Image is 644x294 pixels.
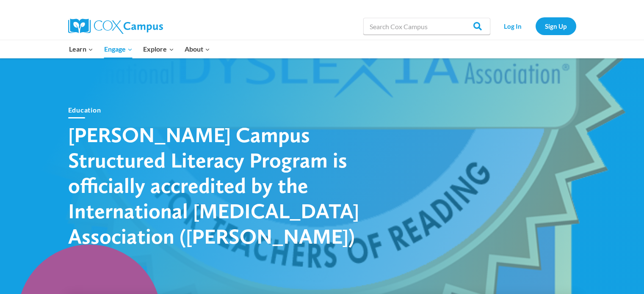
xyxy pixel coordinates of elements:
span: Engage [104,44,133,55]
span: About [185,44,210,55]
nav: Secondary Navigation [495,17,576,35]
a: Sign Up [536,17,576,35]
h1: [PERSON_NAME] Campus Structured Literacy Program is officially accredited by the International [M... [68,122,365,249]
a: Education [68,106,101,114]
nav: Primary Navigation [64,40,216,58]
span: Explore [143,44,174,55]
input: Search Cox Campus [363,18,490,35]
img: Cox Campus [68,19,163,34]
span: Learn [69,44,93,55]
a: Log In [495,17,531,35]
